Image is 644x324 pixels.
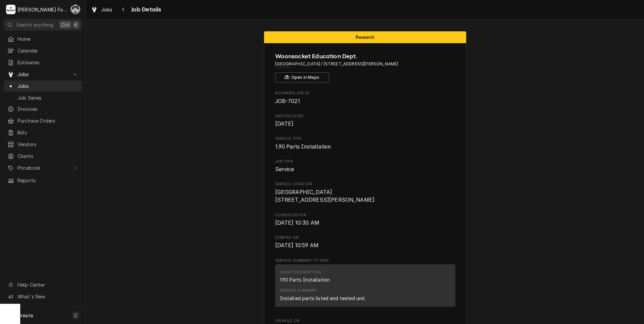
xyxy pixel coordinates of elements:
a: Go to Pricebook [4,162,82,173]
span: Pricebook [18,164,68,171]
span: [DATE] [275,121,294,127]
a: Reports [4,175,82,186]
a: Calendar [4,45,82,56]
span: Job Type [275,165,455,173]
div: Status [264,31,466,43]
span: Home [18,35,78,42]
div: Installed parts listed and tested unit. [280,295,366,302]
span: Purchase Orders [18,117,78,124]
span: JOB-7021 [275,98,300,104]
span: Roopairs Job ID [275,97,455,105]
a: Estimates [4,57,82,68]
span: [GEOGRAPHIC_DATA] [STREET_ADDRESS][PERSON_NAME] [275,189,375,203]
div: Job Type [275,159,455,173]
a: Invoices [4,103,82,115]
a: Purchase Orders [4,115,82,126]
span: Scheduled For [275,219,455,227]
span: Service Type [275,143,455,151]
span: Date Received [275,120,455,128]
div: Chris Murphy (103)'s Avatar [71,5,80,14]
span: Service [275,166,294,172]
span: Vendors [18,141,78,148]
span: Service Summary To Date [275,258,455,263]
a: Go to Jobs [4,69,82,80]
span: K [74,21,77,28]
button: Navigate back [118,4,129,15]
span: Address [275,61,455,67]
div: 1.90 Parts Installation [280,276,330,283]
span: Ctrl [61,21,70,28]
div: M [6,5,15,14]
div: Service Location [275,182,455,204]
span: Jobs [18,71,68,78]
span: Job Details [129,5,161,14]
a: Jobs [4,80,82,92]
a: Jobs [88,4,115,15]
a: Vendors [4,139,82,150]
span: On Hold On [275,318,455,324]
span: Reports [18,177,78,184]
a: Job Series [4,92,82,103]
div: [PERSON_NAME] Food Equipment Service [18,6,67,13]
div: Short Description [280,270,321,275]
span: Job Series [18,94,78,101]
span: Started On [275,235,455,240]
a: Clients [4,151,82,162]
span: [DATE] 10:59 AM [275,242,319,249]
span: Bills [18,129,78,136]
div: Roopairs Job ID [275,91,455,105]
div: Marshall Food Equipment Service's Avatar [6,5,15,14]
div: C( [71,5,80,14]
div: Scheduled For [275,213,455,227]
div: Service Type [275,136,455,151]
span: C [74,312,77,319]
span: Create [18,313,33,318]
span: Research [356,35,374,39]
span: Search anything [16,21,53,28]
span: Started On [275,241,455,250]
span: Estimates [18,59,78,66]
span: Date Received [275,114,455,119]
span: 1.90 Parts Installation [275,143,331,150]
span: Service Type [275,136,455,141]
div: Client Information [275,52,455,83]
span: What's New [18,293,78,300]
button: Open in Maps [275,72,329,83]
a: Go to Help Center [4,279,82,290]
div: Service Summary [275,264,455,310]
span: Scheduled For [275,213,455,218]
button: Search anythingCtrlK [4,19,82,31]
a: Bills [4,127,82,138]
span: Jobs [18,83,78,90]
div: Date Received [275,114,455,128]
span: Clients [18,153,78,160]
a: Go to What's New [4,291,82,302]
span: Calendar [18,47,78,54]
div: Started On [275,235,455,250]
span: Jobs [101,6,112,13]
span: [DATE] 10:30 AM [275,220,319,226]
span: Job Type [275,159,455,164]
span: Service Location [275,182,455,187]
div: Service Summary To Date [275,258,455,310]
div: Service Summary [280,288,317,293]
span: Help Center [18,281,78,288]
span: Roopairs Job ID [275,91,455,96]
span: Name [275,52,455,61]
a: Home [4,33,82,44]
span: Invoices [18,105,78,112]
span: Service Location [275,188,455,204]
